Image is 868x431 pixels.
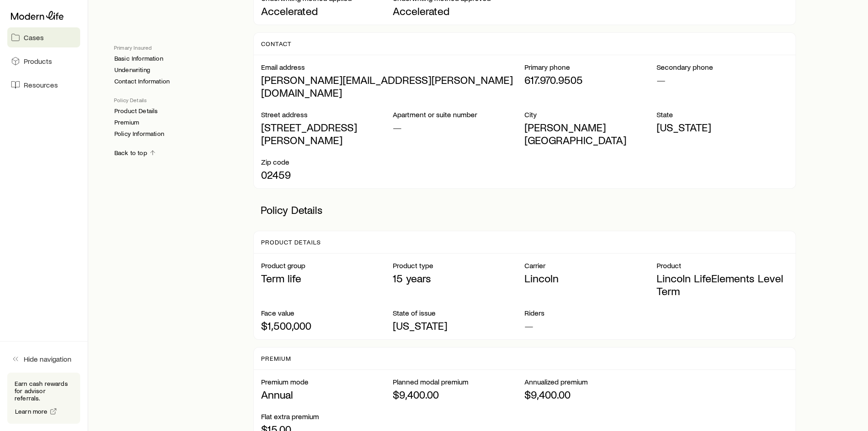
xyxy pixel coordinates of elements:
span: Products [24,57,52,66]
p: Street address [261,110,393,119]
a: Underwriting [114,66,150,74]
p: Apartment or suite number [393,110,524,119]
p: [PERSON_NAME][EMAIL_ADDRESS][PERSON_NAME][DOMAIN_NAME] [261,73,525,99]
a: Basic Information [114,55,164,62]
p: Product Details [261,239,321,246]
p: Policy Details [114,96,239,104]
p: Accelerated [393,5,524,17]
p: [PERSON_NAME][GEOGRAPHIC_DATA] [524,121,656,146]
p: Face value [261,308,393,317]
a: Premium [114,119,139,126]
span: Cases [24,33,44,42]
a: Back to top [114,149,157,157]
a: Product Details [114,107,158,115]
p: — [657,73,788,86]
p: Planned modal premium [393,377,524,386]
p: Earn cash rewards for advisor referrals. [15,380,73,402]
p: Riders [524,308,656,317]
p: Primary Insured [114,44,239,51]
p: [US_STATE] [657,121,788,134]
p: Primary phone [524,62,656,72]
p: — [393,121,524,134]
p: 02459 [261,168,393,181]
p: Product [657,261,788,270]
div: Earn cash rewards for advisor referrals.Learn more [7,373,80,424]
p: $9,400.00 [524,388,656,401]
a: Contact Information [114,78,170,85]
p: Policy Details [253,196,796,223]
p: $9,400.00 [393,388,524,401]
p: State of issue [393,308,524,317]
p: Zip code [261,157,393,166]
p: State [657,110,788,119]
a: Cases [7,27,80,47]
p: 617.970.9505 [524,73,656,86]
p: Lincoln [524,272,656,285]
button: Hide navigation [7,349,80,369]
p: Lincoln LifeElements Level Term [657,272,788,297]
a: Resources [7,75,80,95]
span: Learn more [15,408,48,415]
p: [US_STATE] [393,319,524,332]
p: City [524,110,656,119]
a: Products [7,51,80,71]
a: Policy Information [114,130,164,138]
span: Resources [24,80,58,89]
p: Secondary phone [657,62,788,72]
p: Premium [261,355,291,362]
p: — [524,319,656,332]
p: $1,500,000 [261,319,393,332]
p: Product type [393,261,524,270]
p: Contact [261,40,292,47]
p: Product group [261,261,393,270]
p: Annual [261,388,393,401]
p: Flat extra premium [261,412,393,421]
p: Annualized premium [524,377,656,386]
p: 15 years [393,272,524,285]
p: Email address [261,62,525,72]
p: [STREET_ADDRESS][PERSON_NAME] [261,121,393,146]
p: Term life [261,272,393,285]
p: Premium mode [261,377,393,386]
span: Hide navigation [24,354,72,363]
p: Accelerated [261,5,393,17]
p: Carrier [524,261,656,270]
